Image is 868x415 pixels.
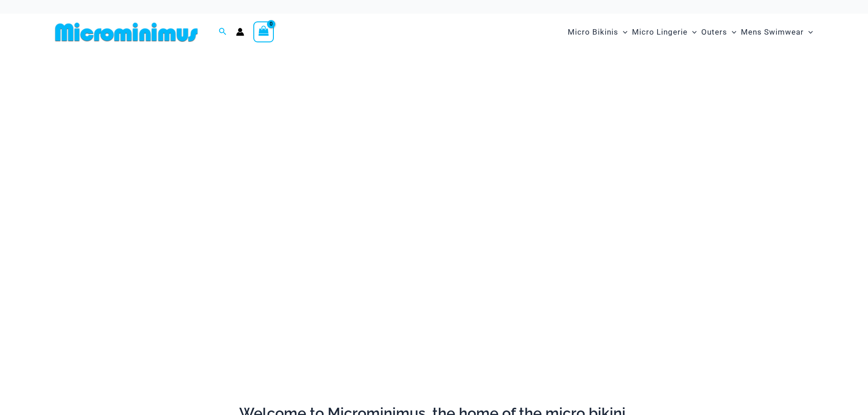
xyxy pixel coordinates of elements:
[630,18,699,46] a: Micro LingerieMenu ToggleMenu Toggle
[632,20,688,44] span: Micro Lingerie
[618,20,627,44] span: Menu Toggle
[741,20,804,44] span: Mens Swimwear
[739,18,815,46] a: Mens SwimwearMenu ToggleMenu Toggle
[804,20,813,44] span: Menu Toggle
[568,20,618,44] span: Micro Bikinis
[253,21,274,42] a: View Shopping Cart, empty
[564,17,817,47] nav: Site Navigation
[219,26,227,38] a: Search icon link
[688,20,697,44] span: Menu Toggle
[236,28,244,36] a: Account icon link
[565,18,630,46] a: Micro BikinisMenu ToggleMenu Toggle
[727,20,736,44] span: Menu Toggle
[699,18,739,46] a: OutersMenu ToggleMenu Toggle
[51,22,201,42] img: MM SHOP LOGO FLAT
[701,20,727,44] span: Outers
